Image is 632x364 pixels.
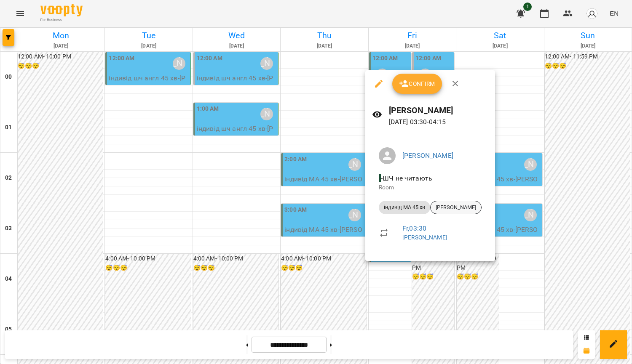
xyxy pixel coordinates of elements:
a: [PERSON_NAME] [402,151,453,159]
a: [PERSON_NAME] [402,234,447,241]
h6: [PERSON_NAME] [389,104,488,117]
span: [PERSON_NAME] [431,204,481,211]
p: Room [379,183,482,192]
button: Confirm [392,74,442,94]
span: Confirm [399,79,435,89]
span: індивід МА 45 хв [379,204,430,211]
span: - ШЧ не читають [379,174,434,182]
a: Fr , 03:30 [402,224,426,232]
p: [DATE] 03:30 - 04:15 [389,117,488,127]
div: [PERSON_NAME] [430,201,482,214]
